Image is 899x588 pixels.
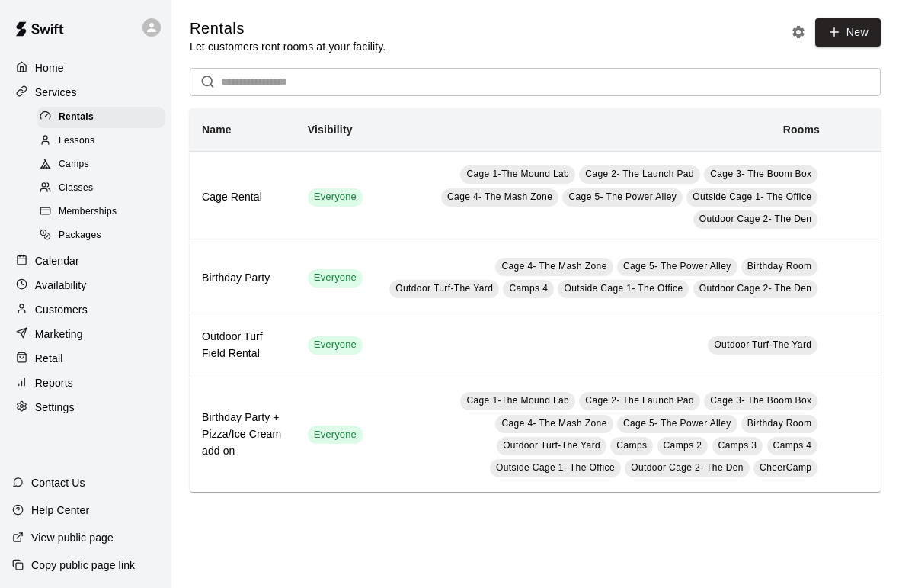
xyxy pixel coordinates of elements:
table: simple table [190,108,881,492]
span: Outdoor Cage 2- The Den [631,462,744,473]
a: Memberships [37,201,171,224]
p: Services [35,85,77,100]
a: New [815,18,881,47]
button: Rental settings [787,21,810,43]
a: Rentals [37,105,171,129]
div: This service is visible to all of your customers [308,269,363,288]
span: Cage 4- The Mash Zone [501,418,606,429]
span: Camps [616,440,647,451]
p: Customers [35,302,88,317]
b: Rooms [783,124,820,136]
span: Memberships [59,204,117,220]
span: Outdoor Cage 2- The Den [699,283,812,294]
span: Packages [59,228,101,243]
span: Classes [59,181,93,196]
a: Settings [12,396,159,419]
span: Cage 1-The Mound Lab [466,169,569,179]
span: Outdoor Turf-The Yard [395,283,493,294]
p: Help Center [31,503,89,518]
div: This service is visible to all of your customers [308,188,363,207]
div: This service is visible to all of your customers [308,426,363,444]
div: Lessons [37,130,165,152]
p: Copy public page link [31,557,135,573]
span: Lessons [59,133,95,149]
a: Classes [37,177,171,201]
div: Packages [37,225,165,246]
span: Cage 2- The Launch Pad [585,395,694,406]
span: Birthday Room [747,418,812,429]
div: Rentals [37,107,165,128]
span: Cage 3- The Boom Box [710,169,811,179]
span: Everyone [308,271,363,285]
a: Marketing [12,323,159,345]
a: Services [12,81,159,104]
p: Home [35,60,64,76]
span: Everyone [308,338,363,352]
h6: Birthday Party + Pizza/Ice Cream add on [202,410,283,460]
p: Contact Us [31,475,85,490]
span: Outside Cage 1- The Office [564,283,683,294]
div: Camps [37,154,165,175]
p: Retail [35,351,63,366]
span: CheerCamp [760,462,811,473]
span: Camps 3 [718,440,757,451]
p: Settings [35,400,75,415]
span: Outdoor Turf-The Yard [714,339,811,350]
h6: Cage Rental [202,189,283,206]
a: Lessons [37,129,171,153]
div: Memberships [37,201,165,223]
span: Cage 4- The Mash Zone [501,261,606,272]
p: Availability [35,278,87,293]
span: Cage 5- The Power Alley [568,191,677,202]
div: This service is visible to all of your customers [308,336,363,355]
span: Everyone [308,428,363,442]
div: Classes [37,178,165,199]
a: Retail [12,347,159,370]
span: Outside Cage 1- The Office [693,191,811,202]
span: Camps [59,157,89,172]
span: Everyone [308,190,363,204]
p: Calendar [35,253,79,268]
span: Birthday Room [747,261,812,272]
a: Reports [12,371,159,394]
a: Home [12,56,159,79]
span: Cage 1-The Mound Lab [466,395,569,406]
h6: Outdoor Turf Field Rental [202,329,283,362]
span: Rentals [59,110,94,125]
span: Cage 5- The Power Alley [623,261,731,272]
span: Camps 4 [773,440,812,451]
a: Camps [37,153,171,177]
p: View public page [31,530,114,545]
p: Marketing [35,326,83,342]
span: Cage 4- The Mash Zone [447,191,552,202]
p: Reports [35,375,73,390]
a: Customers [12,298,159,321]
span: Outside Cage 1- The Office [496,462,615,473]
a: Availability [12,274,159,297]
b: Name [202,124,232,136]
span: Cage 5- The Power Alley [623,418,731,429]
a: Packages [37,224,171,248]
span: Camps 2 [664,440,702,451]
p: Let customers rent rooms at your facility. [190,39,386,54]
span: Cage 3- The Boom Box [710,395,811,406]
span: Camps 4 [509,283,548,294]
a: Calendar [12,249,159,272]
span: Outdoor Turf-The Yard [503,440,600,451]
h6: Birthday Party [202,270,283,287]
span: Cage 2- The Launch Pad [585,169,694,179]
h5: Rentals [190,18,386,39]
b: Visibility [308,124,353,136]
span: Outdoor Cage 2- The Den [699,214,812,224]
